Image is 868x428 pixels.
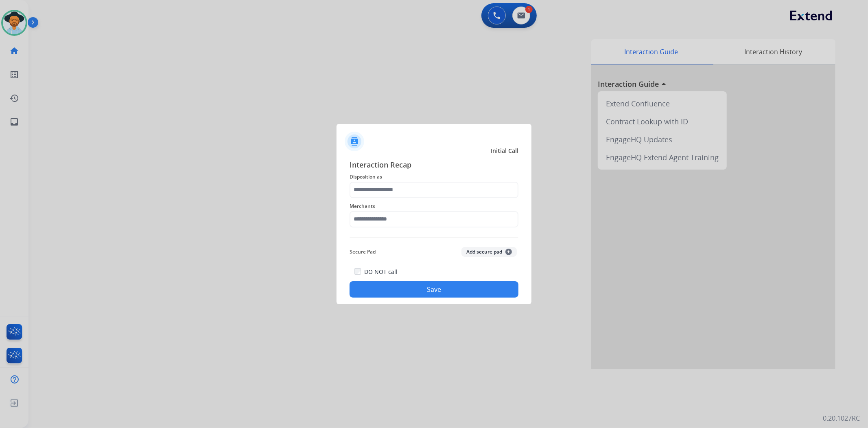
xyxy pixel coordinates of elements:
[461,247,517,257] button: Add secure pad+
[350,201,518,211] span: Merchants
[350,247,376,257] span: Secure Pad
[350,281,518,298] button: Save
[491,147,518,155] span: Initial Call
[823,413,860,423] p: 0.20.1027RC
[364,268,398,276] label: DO NOT call
[345,132,364,151] img: contactIcon
[505,249,512,255] span: +
[350,172,518,182] span: Disposition as
[350,159,518,172] span: Interaction Recap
